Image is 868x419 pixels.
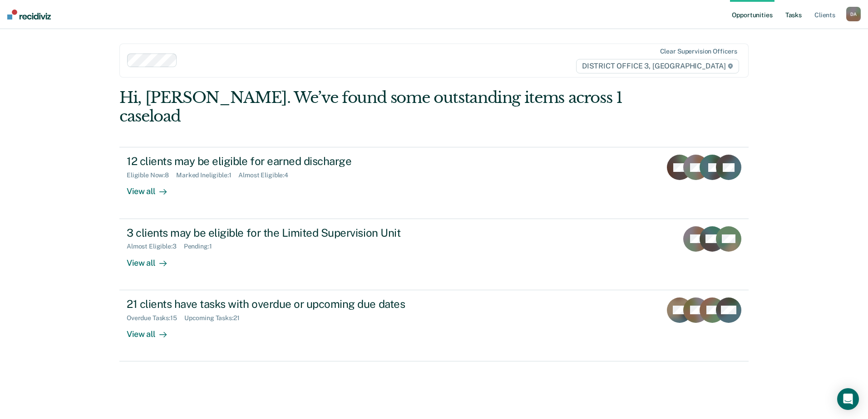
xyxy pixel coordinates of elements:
div: Clear supervision officers [660,48,737,55]
div: D A [846,7,861,21]
div: 12 clients may be eligible for earned discharge [127,155,445,168]
div: Hi, [PERSON_NAME]. We’ve found some outstanding items across 1 caseload [119,88,623,126]
button: DA [846,7,861,21]
div: View all [127,322,178,339]
img: Recidiviz [7,10,51,19]
div: View all [127,250,178,268]
a: 3 clients may be eligible for the Limited Supervision UnitAlmost Eligible:3Pending:1View all [119,219,749,290]
div: View all [127,179,178,197]
div: Overdue Tasks : 15 [127,314,184,322]
span: DISTRICT OFFICE 3, [GEOGRAPHIC_DATA] [576,59,739,73]
div: Pending : 1 [184,243,219,250]
div: Eligible Now : 8 [127,171,176,179]
div: 3 clients may be eligible for the Limited Supervision Unit [127,226,445,239]
a: 12 clients may be eligible for earned dischargeEligible Now:8Marked Ineligible:1Almost Eligible:4... [119,147,749,219]
a: 21 clients have tasks with overdue or upcoming due datesOverdue Tasks:15Upcoming Tasks:21View all [119,290,749,361]
div: Open Intercom Messenger [837,388,859,410]
div: Upcoming Tasks : 21 [184,314,247,322]
div: Marked Ineligible : 1 [176,171,238,179]
div: Almost Eligible : 4 [238,171,296,179]
div: 21 clients have tasks with overdue or upcoming due dates [127,297,445,311]
div: Almost Eligible : 3 [127,243,184,250]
